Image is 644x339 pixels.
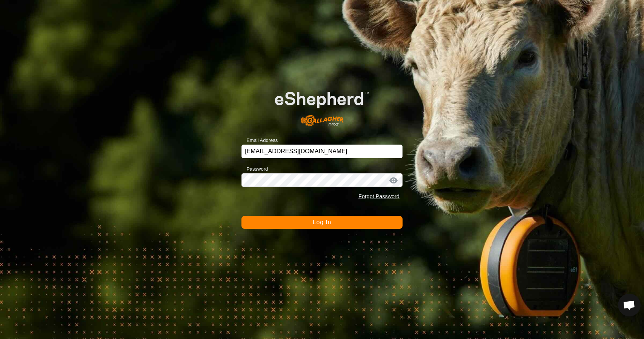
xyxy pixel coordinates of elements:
button: Log In [241,216,403,229]
label: Email Address [241,137,278,144]
img: E-shepherd Logo [258,78,386,133]
label: Password [241,165,268,173]
a: Open chat [618,294,641,316]
input: Email Address [241,145,403,158]
a: Forgot Password [358,193,400,199]
span: Log In [313,219,331,225]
